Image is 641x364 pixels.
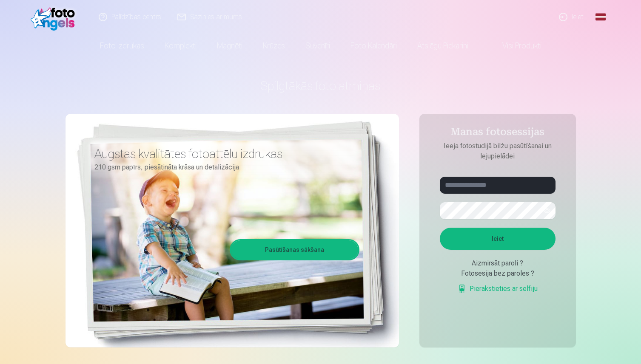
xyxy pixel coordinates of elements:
[440,268,556,279] div: Fotosesija bez paroles ?
[479,34,552,58] a: Visi produkti
[431,126,564,141] h4: Manas fotosessijas
[440,258,556,268] div: Aizmirsāt paroli ?
[90,34,154,58] a: Foto izdrukas
[295,34,340,58] a: Suvenīri
[253,34,295,58] a: Krūzes
[340,34,407,58] a: Foto kalendāri
[31,3,80,31] img: /fa1
[458,284,538,294] a: Pierakstieties ar selfiju
[94,161,353,173] p: 210 gsm papīrs, piesātināta krāsa un detalizācija
[440,228,556,250] button: Ieiet
[154,34,207,58] a: Komplekti
[66,78,576,93] h1: Spilgtākās foto atmiņas
[94,146,353,161] h3: Augstas kvalitātes fotoattēlu izdrukas
[207,34,253,58] a: Magnēti
[231,240,358,259] a: Pasūtīšanas sākšana
[407,34,479,58] a: Atslēgu piekariņi
[431,141,564,161] p: Ieeja fotostudijā bilžu pasūtīšanai un lejupielādei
